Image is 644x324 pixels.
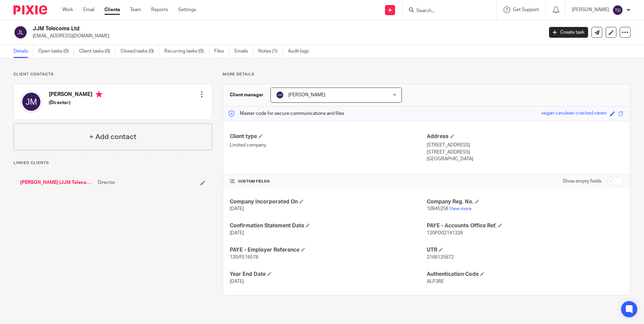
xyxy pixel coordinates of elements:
a: Create task [549,27,588,38]
span: ALP3RE [427,279,444,284]
a: Settings [178,6,196,13]
a: Email [83,6,94,13]
span: 2166125872 [427,255,454,260]
span: 120/FE16578 [230,255,258,260]
h4: Company Incorporated On [230,198,426,205]
a: Recurring tasks (0) [164,45,209,58]
h4: + Add contact [89,132,136,142]
input: Search [416,8,476,14]
p: [EMAIL_ADDRESS][DOMAIN_NAME] [33,33,539,39]
img: Pixie [13,5,47,14]
p: Linked clients [13,160,212,166]
a: Notes (1) [258,45,283,58]
a: Emails [234,45,253,58]
span: 120PD02141328 [427,231,463,235]
p: [STREET_ADDRESS] [427,142,623,149]
p: [PERSON_NAME] [572,6,609,13]
a: Work [62,6,73,13]
div: vegan-cerulean-cracked-raven [541,110,607,118]
h4: Authentication Code [427,271,623,278]
img: svg%3E [21,91,42,112]
img: svg%3E [612,5,623,15]
img: svg%3E [276,91,284,99]
h4: PAYE - Accounts Office Ref. [427,222,623,229]
p: More details [223,72,631,77]
a: Closed tasks (0) [121,45,159,58]
span: [DATE] [230,279,244,284]
h4: Year End Date [230,271,426,278]
i: Primary [96,91,102,98]
p: Client contacts [13,72,212,77]
a: Open tasks (0) [38,45,74,58]
a: Audit logs [288,45,314,58]
p: Limited company [230,142,426,149]
h4: Address [427,133,623,140]
p: [STREET_ADDRESS] [427,149,623,156]
span: 10945256 [427,206,448,211]
label: Show empty fields [563,178,602,185]
p: Master code for secure communications and files [228,110,344,117]
h5: (Director) [49,99,102,106]
span: [DATE] [230,206,244,211]
span: [PERSON_NAME] [288,93,325,97]
a: View more [449,206,472,211]
h4: [PERSON_NAME] [49,91,102,99]
a: Details [13,45,33,58]
a: Client tasks (0) [79,45,116,58]
a: Clients [104,6,120,13]
h4: PAYE - Employer Reference [230,247,426,254]
h4: Client type [230,133,426,140]
a: Files [214,45,229,58]
span: Get Support [513,7,539,12]
h3: Client manager [230,92,264,98]
h2: JJM Telecoms Ltd [33,25,438,32]
h4: CUSTOM FIELDS [230,179,426,184]
a: [PERSON_NAME] (JJM Telecoms) [20,179,94,186]
img: svg%3E [13,25,28,39]
h4: UTR [427,247,623,254]
a: Team [130,6,141,13]
a: Reports [151,6,168,13]
h4: Company Reg. No. [427,198,623,205]
span: [DATE] [230,231,244,235]
span: Director [98,179,115,186]
p: [GEOGRAPHIC_DATA] [427,156,623,162]
h4: Confirmation Statement Date [230,222,426,229]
